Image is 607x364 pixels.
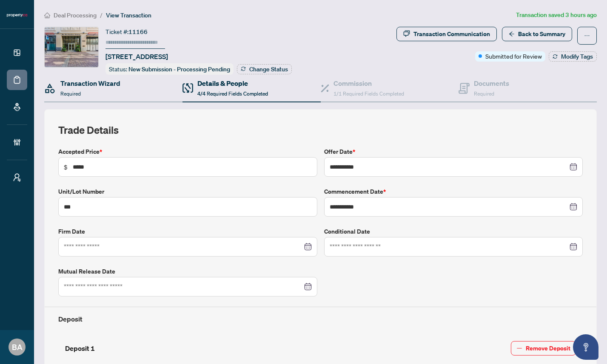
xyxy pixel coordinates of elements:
span: user-switch [13,173,21,182]
span: 11166 [128,28,148,36]
button: Transaction Communication [396,27,497,41]
label: Offer Date [324,147,583,156]
button: Back to Summary [502,27,572,41]
span: View Transaction [106,11,151,19]
span: Back to Summary [518,27,565,41]
div: Status: [105,63,234,75]
span: New Submission - Processing Pending [128,65,230,73]
span: Required [60,90,81,97]
img: IMG-C12411951_1.jpg [45,27,98,67]
label: Conditional Date [324,227,583,236]
article: Transaction saved 3 hours ago [516,10,597,20]
span: $ [64,162,68,172]
span: [STREET_ADDRESS] [105,51,168,62]
span: home [44,12,50,18]
button: Open asap [573,334,598,360]
span: 1/1 Required Fields Completed [333,90,404,97]
label: Mutual Release Date [58,267,317,276]
h4: Transaction Wizard [60,78,120,88]
label: Firm Date [58,227,317,236]
img: logo [7,13,27,18]
button: Change Status [237,64,292,74]
span: Remove Deposit [526,341,570,355]
label: Commencement Date [324,187,583,196]
div: Ticket #: [105,27,148,37]
button: Remove Deposit [511,341,576,356]
span: Change Status [249,66,288,72]
h4: Deposit [58,314,583,324]
h4: Commission [333,78,404,88]
span: Deal Processing [54,11,97,19]
button: Modify Tags [549,51,597,62]
h4: Deposit 1 [65,343,95,353]
label: Unit/Lot Number [58,187,317,196]
span: ellipsis [584,33,590,39]
label: Accepted Price [58,147,317,156]
li: / [100,10,103,20]
span: BA [12,341,23,353]
span: arrow-left [509,31,515,37]
span: minus [516,345,522,351]
div: Transaction Communication [413,27,490,41]
h2: Trade Details [58,123,583,137]
span: 4/4 Required Fields Completed [197,90,268,97]
h4: Details & People [197,78,268,88]
span: Modify Tags [561,54,593,59]
span: Required [474,90,494,97]
h4: Documents [474,78,509,88]
span: Submitted for Review [485,51,542,61]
